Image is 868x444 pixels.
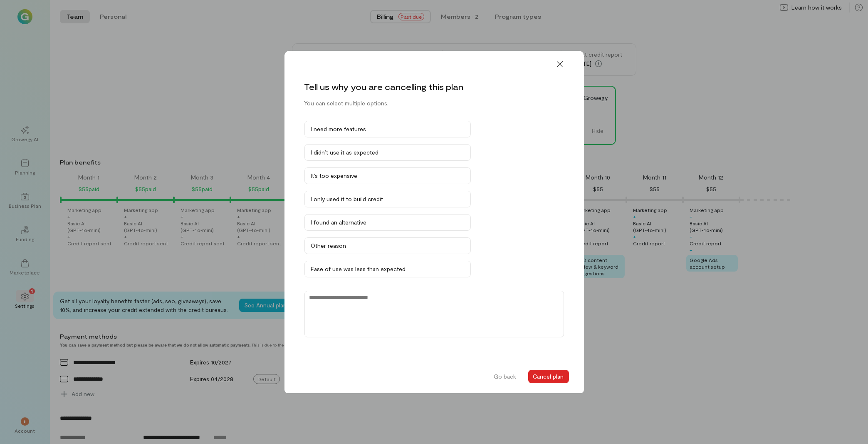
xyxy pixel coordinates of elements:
[311,195,464,203] div: I only used it to build credit
[304,214,471,231] button: I found an alternative
[304,121,471,137] button: I need more features
[304,81,464,92] div: Tell us why you are cancelling this plan
[311,218,464,227] div: I found an alternative
[311,125,464,133] div: I need more features
[311,265,464,273] div: Ease of use was less than expected
[311,242,464,250] div: Other reason
[311,172,464,180] div: It’s too expensive
[304,144,471,161] button: I didn’t use it as expected
[528,370,569,383] button: Cancel plan
[304,261,471,277] button: Ease of use was less than expected
[304,99,389,107] div: You can select multiple options.
[489,370,522,383] button: Go back
[311,148,464,157] div: I didn’t use it as expected
[304,191,471,207] button: I only used it to build credit
[304,167,471,184] button: It’s too expensive
[304,237,471,254] button: Other reason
